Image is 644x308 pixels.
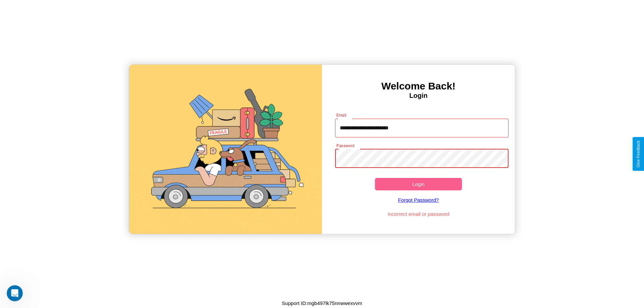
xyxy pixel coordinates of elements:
p: Support ID: mgb497lk75nnwwexvvm [282,299,362,308]
div: Give Feedback [636,140,641,168]
p: Incorrect email or password [332,209,505,219]
h4: Login [322,92,515,100]
label: Email [336,112,347,118]
h3: Welcome Back! [322,80,515,92]
img: gif [129,65,322,234]
a: Forgot Password? [332,190,505,209]
iframe: Intercom live chat [7,285,23,301]
label: Password [336,143,354,148]
button: Login [375,178,462,190]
